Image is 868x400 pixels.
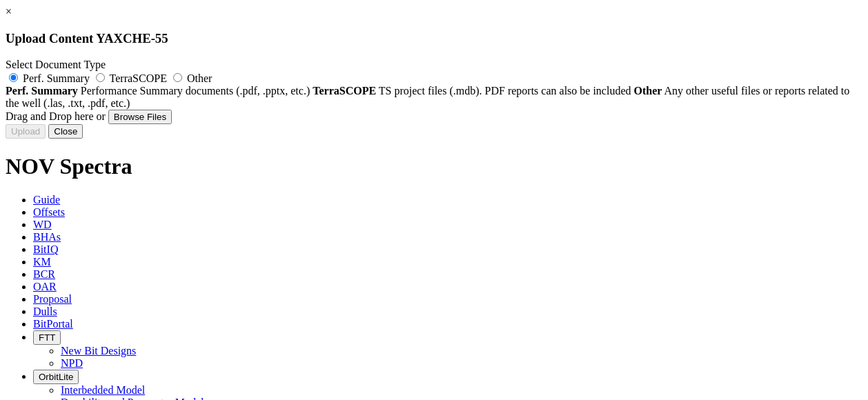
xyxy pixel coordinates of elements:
[61,357,83,369] a: NPD
[634,85,662,97] strong: Other
[6,85,78,97] strong: Perf. Summary
[110,72,167,84] span: TerraSCOPE
[173,73,182,82] input: Other
[39,372,73,382] span: OrbitLite
[33,293,72,305] span: Proposal
[313,85,376,97] strong: TerraSCOPE
[6,59,106,70] span: Select Document Type
[33,194,60,206] span: Guide
[33,206,65,218] span: Offsets
[6,110,94,122] span: Drag and Drop here
[61,345,136,357] a: New Bit Designs
[33,256,51,268] span: KM
[33,281,57,292] span: OAR
[81,85,310,97] span: Performance Summary documents (.pdf, .pptx, etc.)
[33,219,52,230] span: WD
[97,110,106,122] span: or
[187,72,212,84] span: Other
[33,306,57,317] span: Dulls
[39,332,55,343] span: FTT
[33,268,55,280] span: BCR
[33,243,58,255] span: BitIQ
[96,31,168,46] span: YAXCHE-55
[108,110,172,124] button: Browse Files
[6,85,849,109] span: Any other useful files or reports related to the well (.las, .txt, .pdf, etc.)
[9,73,18,82] input: Perf. Summary
[379,85,631,97] span: TS project files (.mdb). PDF reports can also be included
[6,6,12,17] a: ×
[6,154,862,179] h1: NOV Spectra
[6,31,93,46] span: Upload Content
[96,73,105,82] input: TerraSCOPE
[23,72,90,84] span: Perf. Summary
[6,124,46,139] button: Upload
[33,231,61,243] span: BHAs
[48,124,83,139] button: Close
[61,384,145,396] a: Interbedded Model
[33,318,73,330] span: BitPortal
